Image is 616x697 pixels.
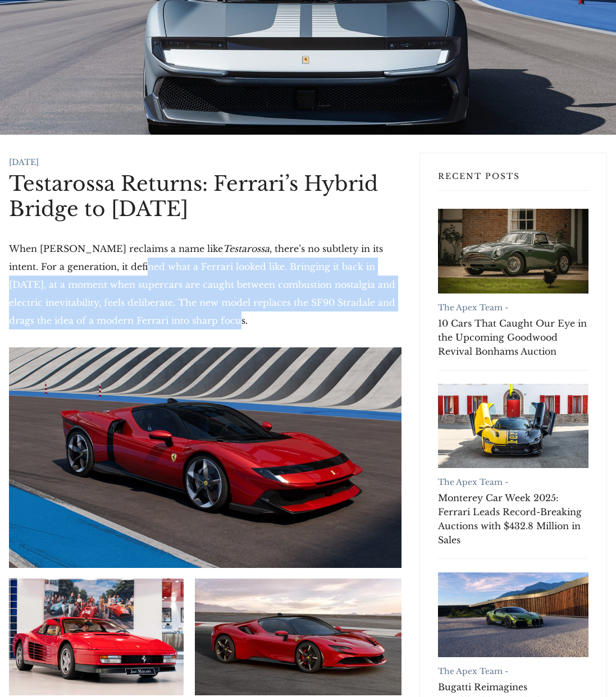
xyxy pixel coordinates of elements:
[438,302,508,313] a: The Apex Team -
[438,317,588,359] a: 10 Cars That Caught Our Eye in the Upcoming Goodwood Revival Bonhams Auction
[438,384,588,469] a: Monterey Car Week 2025: Ferrari Leads Record-Breaking Auctions with $432.8 Million in Sales
[438,666,508,676] a: The Apex Team -
[9,157,39,167] time: [DATE]
[438,209,588,294] a: 10 Cars That Caught Our Eye in the Upcoming Goodwood Revival Bonhams Auction
[438,572,588,657] a: Bugatti Reimagines Coachbuilding With the Singular ‘Brouillard’
[9,171,401,222] h1: Testarossa Returns: Ferrari’s Hybrid Bridge to [DATE]
[438,171,588,191] h3: Recent Posts
[9,240,401,329] p: When [PERSON_NAME] reclaims a name like , there’s no subtlety in its intent. For a generation, it...
[438,477,508,487] a: The Apex Team -
[223,243,270,254] em: Testarossa
[438,491,588,547] a: Monterey Car Week 2025: Ferrari Leads Record-Breaking Auctions with $432.8 Million in Sales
